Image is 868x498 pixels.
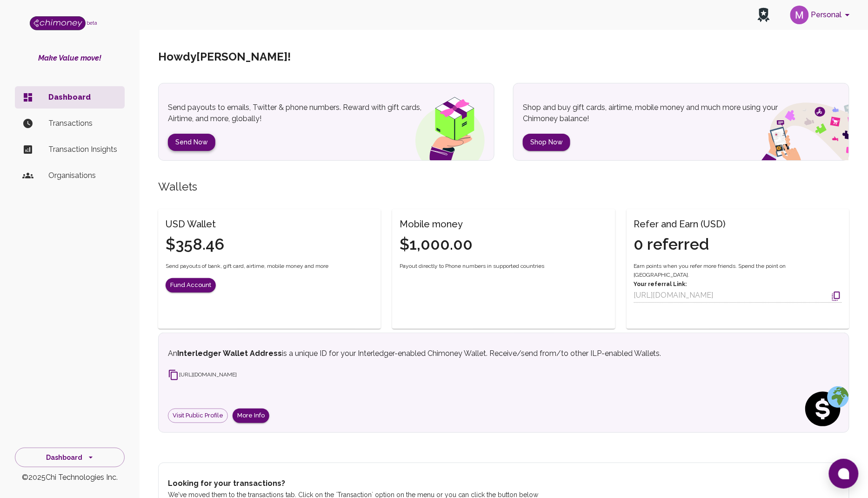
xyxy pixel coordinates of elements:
[168,102,432,124] p: Send payouts to emails, Twitter & phone numbers. Reward with gift cards, Airtime, and more, globa...
[634,217,726,232] h6: Refer and Earn (USD)
[790,6,809,24] img: avatar
[168,409,228,423] a: Visit Public Profile
[829,459,859,489] button: Open chat window
[634,262,842,303] div: Earn points when you refer more friends. Spend the point on [GEOGRAPHIC_DATA].
[87,20,97,26] span: beta
[400,217,473,232] h6: Mobile money
[48,118,117,129] p: Transactions
[168,134,215,151] button: Send Now
[158,49,291,64] h5: Howdy [PERSON_NAME] !
[158,179,849,194] h5: Wallets
[168,348,728,359] p: An is a unique ID for your Interledger-enabled Chimoney Wallet. Receive/send from/to other ILP-en...
[166,217,224,232] h6: USD Wallet
[802,386,849,432] img: social spend
[48,144,117,155] p: Transaction Insights
[166,278,216,293] button: Fund Account
[787,3,857,27] button: account of current user
[400,262,544,271] span: Payout directly to Phone numbers in supported countries
[737,92,849,160] img: social spend
[523,102,787,124] p: Shop and buy gift cards, airtime, mobile money and much more using your Chimoney balance!
[166,235,224,254] h4: $358.46
[634,235,726,254] h4: 0 referred
[48,92,117,103] p: Dashboard
[168,371,237,378] span: [URL][DOMAIN_NAME]
[168,479,285,488] strong: Looking for your transactions?
[15,448,125,468] button: Dashboard
[634,281,687,287] strong: Your referral Link:
[523,134,570,151] button: Shop Now
[30,16,86,30] img: Logo
[233,409,269,423] button: More Info
[166,262,328,271] span: Send payouts of bank, gift card, airtime, mobile money and more
[48,170,117,181] p: Organisations
[400,235,473,254] h4: $1,000.00
[177,349,282,358] strong: Interledger Wallet Address
[399,90,494,160] img: gift box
